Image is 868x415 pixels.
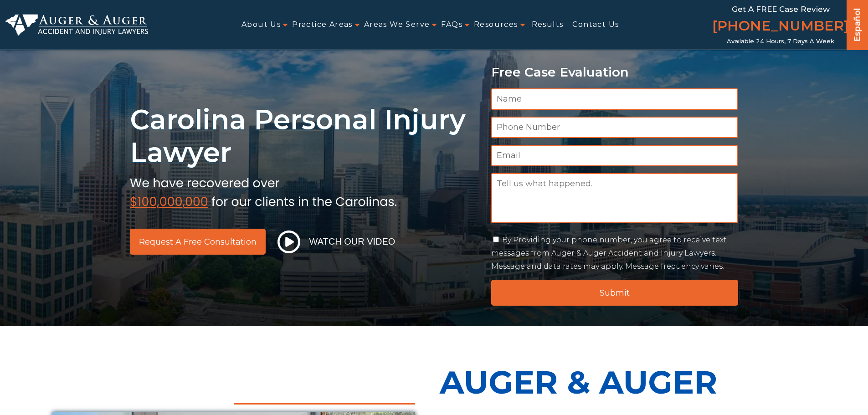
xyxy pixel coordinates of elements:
label: By Providing your phone number, you agree to receive text messages from Auger & Auger Accident an... [491,236,727,271]
button: Watch Our Video [275,230,398,254]
a: FAQs [441,15,462,35]
input: Name [491,88,739,110]
a: Areas We Serve [364,15,430,35]
a: [PHONE_NUMBER] [712,16,849,38]
a: Request a Free Consultation [130,229,266,255]
span: Available 24 Hours, 7 Days a Week [727,38,834,45]
input: Phone Number [491,117,739,138]
p: Auger & Auger [440,354,816,411]
a: Resources [474,15,518,35]
span: Get a FREE Case Review [732,5,830,14]
p: Free Case Evaluation [491,65,739,79]
img: sub text [130,174,397,208]
img: Auger & Auger Accident and Injury Lawyers Logo [5,14,148,36]
h1: Carolina Personal Injury Lawyer [130,103,480,169]
a: Practice Areas [292,15,353,35]
input: Submit [491,280,739,306]
input: Email [491,145,739,166]
a: Contact Us [572,15,619,35]
span: Request a Free Consultation [139,238,257,246]
a: Results [532,15,564,35]
a: About Us [241,15,281,35]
